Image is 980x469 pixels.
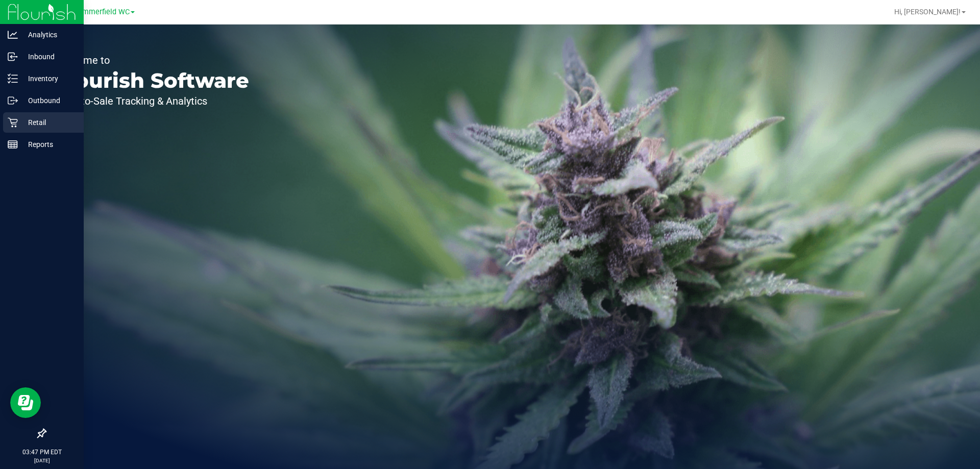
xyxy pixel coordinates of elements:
[894,8,961,16] span: Hi, [PERSON_NAME]!
[18,72,79,85] p: Inventory
[8,117,18,128] inline-svg: Retail
[8,73,18,84] inline-svg: Inventory
[5,457,79,464] p: [DATE]
[8,30,18,40] inline-svg: Analytics
[55,70,249,91] p: Flourish Software
[73,8,130,16] span: Summerfield WC
[18,29,79,41] p: Analytics
[55,96,249,106] p: Seed-to-Sale Tracking & Analytics
[5,448,79,457] p: 03:47 PM EDT
[18,94,79,107] p: Outbound
[18,116,79,129] p: Retail
[10,387,41,418] iframe: Resource center
[55,55,249,65] p: Welcome to
[8,95,18,106] inline-svg: Outbound
[8,52,18,62] inline-svg: Inbound
[18,51,79,63] p: Inbound
[18,138,79,151] p: Reports
[8,139,18,150] inline-svg: Reports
